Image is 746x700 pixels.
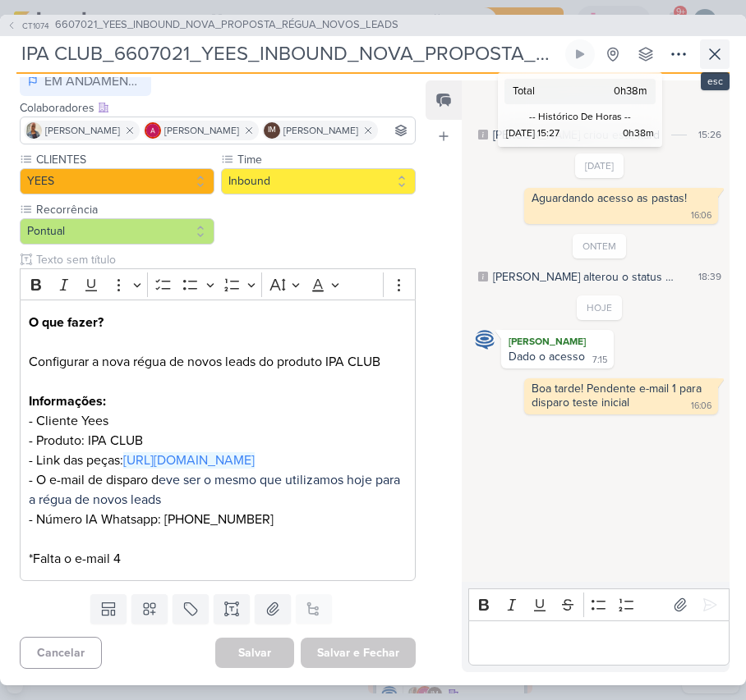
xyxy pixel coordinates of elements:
input: Buscar [381,121,412,140]
div: 0h38m [614,84,647,100]
label: Recorrência [35,201,214,218]
label: Time [236,151,416,168]
div: Editor editing area: main [20,300,416,581]
div: 0h38m [623,126,654,140]
div: esc [701,72,730,90]
div: [DATE] 15:27 [506,126,619,140]
div: Colaboradores [20,99,416,117]
p: Configurar a nova régua de novos leads do produto IPA CLUB - Cliente Yees - Produto: IPA CLUB - L... [29,313,407,529]
span: eve ser o mesmo que utilizamos hoje para a régua de novos leads [29,472,400,508]
span: [PERSON_NAME] [45,123,120,138]
img: Caroline Traven De Andrade [475,330,495,350]
div: [PERSON_NAME] [504,333,610,350]
span: [PERSON_NAME] [283,123,358,138]
div: Aguardando acesso as pastas! [532,191,687,205]
strong: Informações: [29,393,106,409]
div: -- Histórico De Horas -- [501,108,659,126]
p: IM [268,126,276,135]
div: Total [513,84,614,100]
img: Alessandra Gomes [145,122,161,139]
input: Kard Sem Título [16,39,562,69]
div: Dado o acesso [509,350,585,364]
div: Editor toolbar [20,268,416,300]
div: Este log é visível à todos no kard [478,272,488,281]
label: CLIENTES [35,151,214,168]
div: Isabella Machado Guimarães [264,122,280,139]
div: 16:06 [691,209,711,222]
span: [PERSON_NAME] [164,123,239,138]
div: EM ANDAMENTO [44,71,143,91]
div: 15:26 [698,127,721,142]
div: Editor editing area: main [468,620,730,666]
button: Cancelar [20,637,102,669]
button: Pontual [20,218,214,245]
div: Mariana alterou o status para "EM ANDAMENTO" [493,268,675,286]
p: *Falta o e-mail 4 [29,529,407,569]
div: Boa tarde! Pendente e-mail 1 para disparo teste inicial [532,382,705,409]
div: 16:06 [691,400,711,413]
div: Ligar relógio [573,48,587,61]
div: 18:39 [698,269,721,284]
a: [URL][DOMAIN_NAME] [123,452,255,469]
input: Texto sem título [33,251,416,268]
div: Caroline criou este kard [493,126,660,144]
div: 7:15 [592,354,607,367]
button: Inbound [221,168,416,194]
button: YEES [20,168,214,194]
div: Editor toolbar [468,588,730,620]
div: Este log é visível à todos no kard [478,130,488,140]
img: Iara Santos [25,122,42,139]
strong: O que fazer? [29,314,104,331]
button: EM ANDAMENTO [20,66,151,96]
